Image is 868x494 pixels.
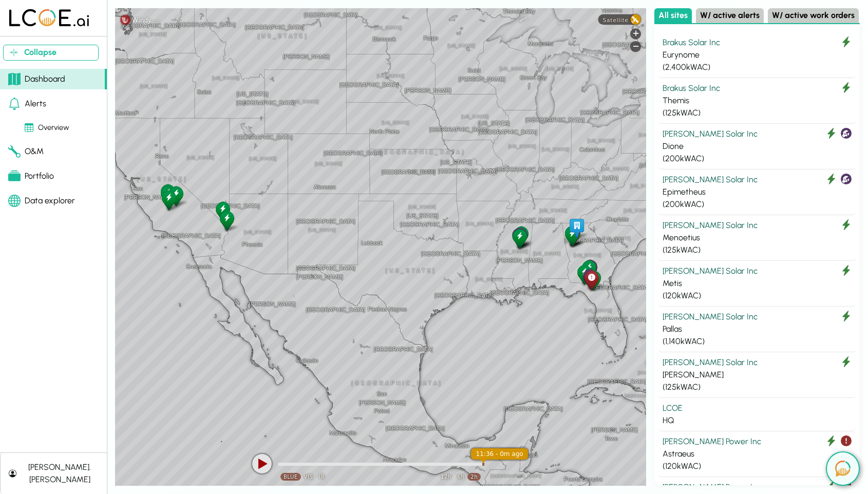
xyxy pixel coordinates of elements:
div: Alerts [8,98,46,110]
img: open chat [835,461,851,477]
div: Clymene [159,184,177,207]
div: ( 125 kWAC) [663,381,852,393]
div: Styx [580,258,598,281]
button: Brakus Solar Inc Eurynome (2,400kWAC) [658,32,856,78]
div: Dione [663,140,852,153]
div: Eurybia [159,182,177,205]
button: [PERSON_NAME] Solar Inc Metis (120kWAC) [658,261,856,307]
div: Portfolio [8,170,54,182]
button: Collapse [3,45,99,61]
div: Epimetheus [663,186,852,198]
div: Crius [581,267,599,290]
span: Satellite [603,16,629,23]
div: 12h [438,473,455,481]
div: Theia [563,224,581,247]
div: [PERSON_NAME] Solar Inc [663,356,852,369]
div: Pallas [663,323,852,335]
div: [PERSON_NAME] Solar Inc [663,219,852,232]
div: Data explorer [8,195,75,207]
div: Eurynome [218,209,236,232]
div: Metis [167,184,185,207]
div: Eurynome [663,49,852,61]
div: ( 1,140 kWAC) [663,335,852,348]
button: W/ active alerts [696,8,764,23]
div: Menoetius [214,200,232,223]
div: [PERSON_NAME].[PERSON_NAME] [21,461,99,486]
button: [PERSON_NAME] Power Inc Astraeus (120kWAC) [658,431,856,477]
div: ( 120 kWAC) [663,460,852,472]
div: Zoom in [630,28,641,39]
div: HQ [568,217,586,240]
div: Themis [663,94,852,107]
button: [PERSON_NAME] Solar Inc Epimetheus (200kWAC) [658,169,856,215]
div: 11:36 - 0m ago [471,448,528,460]
div: Cronus [575,263,593,286]
div: Brakus Solar Inc [663,36,852,49]
div: Menoetius [663,232,852,244]
div: Epimetheus [511,226,529,249]
div: Dione [510,226,528,249]
div: [PERSON_NAME] Power Inc [663,435,852,448]
button: [PERSON_NAME] Solar Inc Menoetius (125kWAC) [658,215,856,261]
div: Metis [663,277,852,290]
button: W/ active work orders [768,8,859,23]
div: Astraeus [582,269,600,292]
button: [PERSON_NAME] Solar Inc Pallas (1,140kWAC) [658,307,856,352]
div: [PERSON_NAME] Power Inc [663,481,852,493]
div: Dashboard [8,73,65,85]
div: BLUE [280,473,301,481]
div: Overview [25,122,69,134]
div: Astraeus [663,448,852,460]
div: ( 200 kWAC) [663,153,852,165]
div: Themis [511,227,529,250]
div: 6h [455,473,468,481]
div: 2h [467,473,481,481]
button: [PERSON_NAME] Solar Inc Dione (200kWAC) [658,124,856,169]
div: ( 125 kWAC) [663,244,852,256]
div: VIS [301,473,316,481]
div: Helios [160,188,178,212]
div: [PERSON_NAME] Solar Inc [663,128,852,140]
div: O&M [8,145,44,158]
div: ( 200 kWAC) [663,198,852,211]
div: Hyperion [512,224,530,248]
div: ( 120 kWAC) [663,290,852,302]
div: Aura [581,258,599,281]
div: Brakus Solar Inc [663,82,852,94]
div: ( 2,400 kWAC) [663,61,852,73]
div: [PERSON_NAME] Solar Inc [663,311,852,323]
div: Zoom out [630,41,641,52]
div: [PERSON_NAME] Solar Inc [663,174,852,186]
button: [PERSON_NAME] Solar Inc [PERSON_NAME] (125kWAC) [658,352,856,398]
div: [PERSON_NAME] [663,369,852,381]
div: IR [316,473,328,481]
div: LCOE [663,402,852,414]
div: ( 125 kWAC) [663,107,852,119]
div: HQ [663,414,852,427]
button: LCOE HQ [658,398,856,431]
div: Asteria [563,224,581,248]
button: Brakus Solar Inc Themis (125kWAC) [658,78,856,124]
div: Select site list category [654,8,860,24]
button: All sites [654,8,692,23]
div: [PERSON_NAME] Solar Inc [663,265,852,277]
